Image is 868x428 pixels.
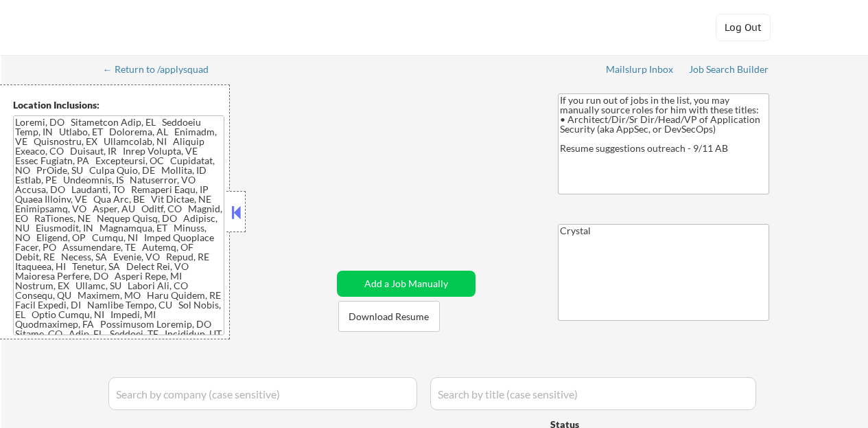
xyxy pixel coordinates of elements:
[689,64,769,78] a: Job Search Builder
[606,65,675,74] div: Mailslurp Inbox
[13,98,224,112] div: Location Inclusions:
[430,377,756,410] input: Search by title (case sensitive)
[716,14,771,41] button: Log Out
[103,64,222,78] a: ← Return to /applysquad
[338,301,440,332] button: Download Resume
[689,65,769,74] div: Job Search Builder
[606,64,675,78] a: Mailslurp Inbox
[337,271,476,297] button: Add a Job Manually
[103,65,222,74] div: ← Return to /applysquad
[108,377,417,410] input: Search by company (case sensitive)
